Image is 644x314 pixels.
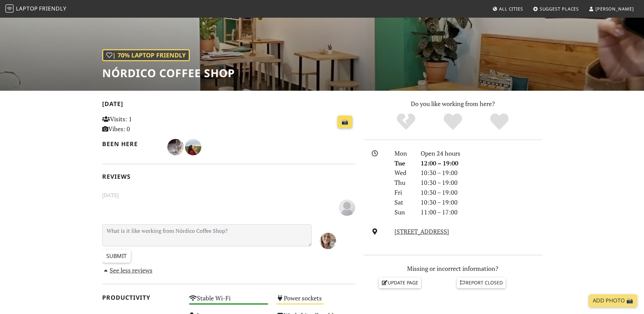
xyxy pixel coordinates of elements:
[337,116,352,128] a: 📸
[417,178,546,188] div: 10:30 – 19:00
[102,140,160,147] h2: Been here
[595,6,634,12] span: [PERSON_NAME]
[390,158,416,168] div: Tue
[102,266,153,274] a: See less reviews
[417,197,546,207] div: 10:30 – 19:00
[320,233,336,249] img: 4008-em.jpg
[185,139,201,155] img: 2152-ines.jpg
[102,100,355,110] h2: [DATE]
[167,142,185,151] span: olk kub
[390,207,416,217] div: Sun
[102,49,190,61] div: | 70% Laptop Friendly
[5,3,67,15] a: LaptopFriendly LaptopFriendly
[102,114,181,134] p: Visits: 1 Vibes: 0
[339,203,355,211] span: Laura Afonso
[98,191,360,199] small: [DATE]
[490,3,526,15] a: All Cities
[5,4,14,13] img: LaptopFriendly
[390,168,416,178] div: Wed
[417,188,546,197] div: 10:30 – 19:00
[390,178,416,188] div: Thu
[429,112,476,131] div: Yes
[417,149,546,158] div: Open 24 hours
[586,3,637,15] a: [PERSON_NAME]
[364,264,542,274] p: Missing or incorrect information?
[185,142,201,151] span: Inês Cortez
[39,5,66,12] span: Friendly
[417,207,546,217] div: 11:00 – 17:00
[379,278,421,288] a: Update page
[102,67,235,80] h1: Nórdico Coffee Shop
[390,188,416,197] div: Fri
[390,149,416,158] div: Mon
[185,293,272,310] div: Stable Wi-Fi
[394,227,449,235] a: [STREET_ADDRESS]
[390,197,416,207] div: Sat
[364,99,542,109] p: Do you like working from here?
[383,112,429,131] div: No
[16,5,38,12] span: Laptop
[417,158,546,168] div: 12:00 – 19:00
[339,199,355,216] img: blank-535327c66bd565773addf3077783bbfce4b00ec00e9fd257753287c682c7fa38.png
[102,173,355,180] h2: Reviews
[457,278,506,288] a: Report closed
[272,293,360,310] div: Power sockets
[102,250,131,263] input: Submit
[499,6,523,12] span: All Cities
[530,3,582,15] a: Suggest Places
[167,139,184,155] img: 3384-olk.jpg
[476,112,523,131] div: Definitely!
[417,168,546,178] div: 10:30 – 19:00
[102,294,181,301] h2: Productivity
[540,6,579,12] span: Suggest Places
